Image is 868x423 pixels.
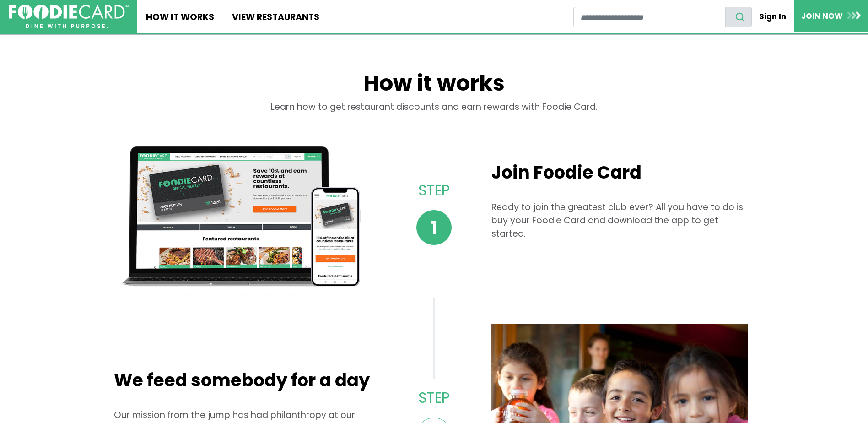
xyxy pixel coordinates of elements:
[752,6,794,27] a: Sign In
[491,162,748,183] h2: Join Foodie Card
[399,180,469,201] p: Step
[573,7,726,27] input: restaurant search
[114,101,755,127] div: Learn how to get restaurant discounts and earn rewards with Foodie Card.
[114,370,370,391] h2: We feed somebody for a day
[9,5,129,29] img: FoodieCard; Eat, Drink, Save, Donate
[725,7,752,27] button: search
[399,387,469,409] p: Step
[114,70,755,101] h1: How it works
[491,201,748,240] p: Ready to join the greatest club ever? All you have to do is buy your Foodie Card and download the...
[416,210,452,245] span: 1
